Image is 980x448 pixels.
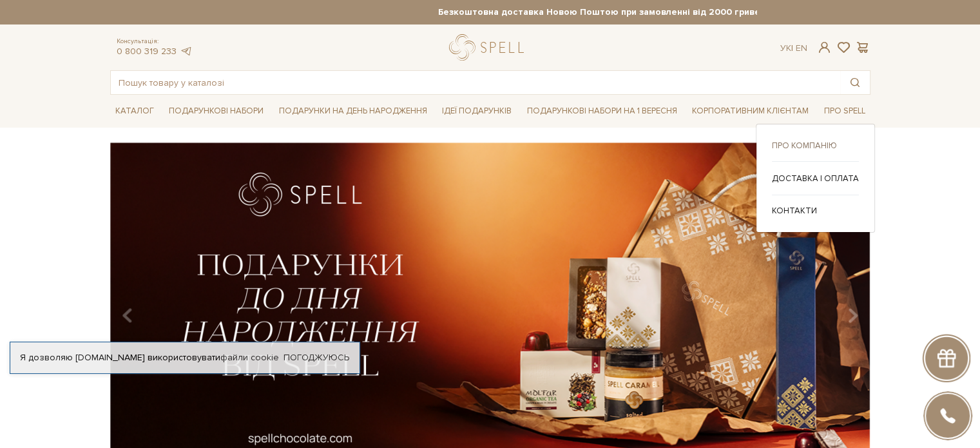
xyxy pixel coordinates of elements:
div: Я дозволяю [DOMAIN_NAME] використовувати [10,352,360,364]
span: Подарункові набори [164,101,269,121]
a: En [796,43,807,54]
a: 0 800 319 233 [117,46,177,57]
a: Контакти [772,205,859,217]
a: Корпоративним клієнтам [687,100,814,122]
a: Про компанію [772,140,859,151]
span: Консультація: [117,37,193,46]
span: | [791,43,793,54]
a: Погоджуюсь [283,352,349,364]
div: Ук [780,43,807,54]
a: файли cookie [220,352,279,363]
div: Каталог [756,124,875,233]
a: Доставка і оплата [772,173,859,184]
span: Ідеї подарунків [437,101,517,121]
button: Пошук товару у каталозі [840,71,870,94]
a: telegram [180,46,193,57]
span: Про Spell [819,101,870,121]
span: Подарунки на День народження [274,101,432,121]
a: Подарункові набори на 1 Вересня [522,100,682,122]
span: Каталог [110,101,159,121]
input: Пошук товару у каталозі [111,71,840,94]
